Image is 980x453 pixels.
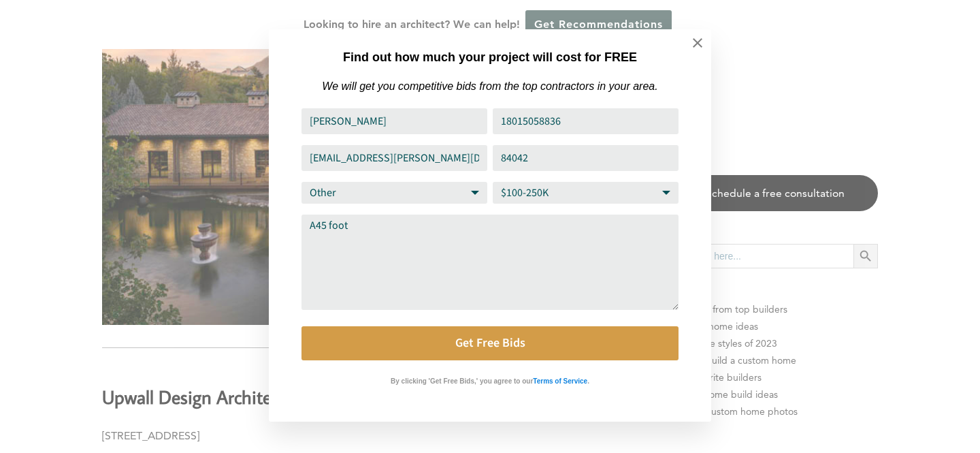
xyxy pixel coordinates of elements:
[493,145,679,171] input: Zip
[533,377,587,385] strong: Terms of Service
[674,19,721,67] button: Close
[493,108,679,134] input: Phone
[391,377,533,385] strong: By clicking 'Get Free Bids,' you agree to our
[322,80,657,92] em: We will get you competitive bids from the top contractors in your area.
[301,182,487,204] select: Project Type
[587,377,589,385] strong: .
[343,50,637,64] strong: Find out how much your project will cost for FREE
[301,326,679,360] button: Get Free Bids
[301,215,679,310] textarea: Comment or Message
[719,355,964,437] iframe: Drift Widget Chat Controller
[533,374,587,386] a: Terms of Service
[493,182,679,204] select: Budget Range
[301,108,487,134] input: Name
[301,145,487,171] input: Email Address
